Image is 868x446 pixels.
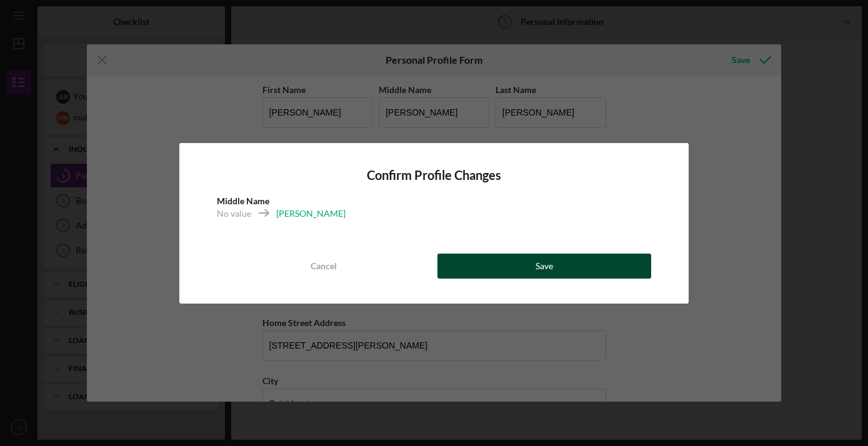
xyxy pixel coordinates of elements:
[536,254,553,279] div: Save
[217,168,651,182] h4: Confirm Profile Changes
[437,254,651,279] button: Save
[276,207,346,220] div: [PERSON_NAME]
[311,254,337,279] div: Cancel
[217,196,269,206] b: Middle Name
[217,254,431,279] button: Cancel
[217,207,251,220] div: No value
